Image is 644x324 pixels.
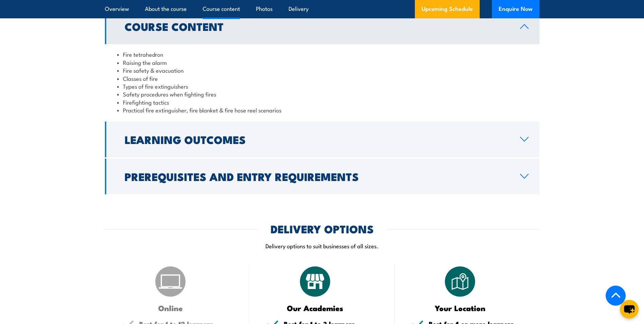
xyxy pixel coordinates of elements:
h3: Online [122,304,219,312]
li: Types of fire extinguishers [117,82,527,90]
h2: Course Content [125,21,509,31]
button: chat-button [620,300,639,319]
a: Prerequisites and Entry Requirements [105,159,539,194]
h2: DELIVERY OPTIONS [271,224,374,233]
li: Practical fire extinguisher, fire blanket & fire hose reel scenarios [117,106,527,114]
h3: Your Location [411,304,509,312]
li: Fire tetrahedron [117,50,527,58]
h2: Learning Outcomes [125,134,509,144]
li: Firefighting tactics [117,98,527,106]
a: Course Content [105,8,539,44]
a: Learning Outcomes [105,122,539,157]
p: Delivery options to suit businesses of all sizes. [105,242,539,250]
h3: Our Academies [266,304,364,312]
li: Safety procedures when fighting fires [117,90,527,98]
h2: Prerequisites and Entry Requirements [125,172,509,181]
li: Fire safety & evacuation [117,66,527,74]
li: Classes of fire [117,74,527,82]
li: Raising the alarm [117,58,527,66]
